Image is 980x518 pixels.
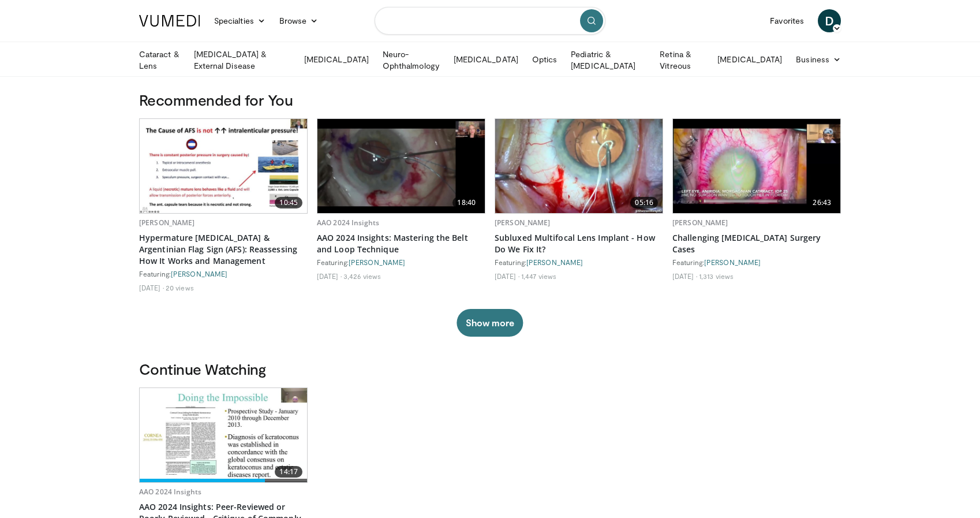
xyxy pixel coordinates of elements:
a: 10:45 [140,119,307,213]
img: 22a3a3a3-03de-4b31-bd81-a17540334f4a.620x360_q85_upscale.jpg [317,119,485,213]
a: Favorites [763,9,811,32]
a: [PERSON_NAME] [495,218,551,228]
li: 1,313 views [699,271,734,281]
a: [MEDICAL_DATA] [447,48,525,71]
li: 20 views [166,283,194,292]
img: 05a6f048-9eed-46a7-93e1-844e43fc910c.620x360_q85_upscale.jpg [673,119,840,213]
a: 14:17 [140,388,307,482]
a: Optics [525,48,564,71]
li: 1,447 views [521,271,556,281]
a: Business [789,48,848,71]
button: Show more [457,309,523,337]
a: Subluxed Multifocal Lens Implant - How Do We Fix It? [495,232,663,255]
li: [DATE] [317,271,342,281]
div: Featuring: [139,269,308,278]
span: 26:43 [808,197,836,208]
a: [PERSON_NAME] [171,270,227,278]
a: 18:40 [317,119,485,213]
a: [MEDICAL_DATA] & External Disease [187,49,297,72]
div: Featuring: [317,258,485,267]
span: 10:45 [275,197,302,208]
input: Search topics, interventions [375,7,605,35]
img: 40c8dcf9-ac14-45af-8571-bda4a5b229bd.620x360_q85_upscale.jpg [140,119,307,213]
li: [DATE] [672,271,697,281]
h3: Continue Watching [139,360,841,378]
a: [PERSON_NAME] [526,258,583,266]
a: [PERSON_NAME] [349,258,405,266]
a: AAO 2024 Insights [139,487,201,497]
a: [PERSON_NAME] [139,218,195,228]
img: 3fc25be6-574f-41c0-96b9-b0d00904b018.620x360_q85_upscale.jpg [495,119,663,213]
li: [DATE] [495,271,519,281]
a: Browse [272,9,326,32]
li: [DATE] [139,283,164,292]
a: 05:16 [495,119,663,213]
a: 26:43 [673,119,840,213]
div: Featuring: [495,258,663,267]
a: Retina & Vitreous [653,49,710,72]
a: [PERSON_NAME] [704,258,761,266]
a: AAO 2024 Insights: Mastering the Belt and Loop Technique [317,232,485,255]
span: 05:16 [630,197,658,208]
a: Challenging [MEDICAL_DATA] Surgery Cases [672,232,841,255]
a: AAO 2024 Insights [317,218,379,228]
span: 14:17 [275,466,302,478]
a: Hypermature [MEDICAL_DATA] & Argentinian Flag Sign (AFS): Reassessing How It Works and Management [139,232,308,267]
span: 18:40 [452,197,480,208]
li: 3,426 views [343,271,381,281]
a: [PERSON_NAME] [672,218,728,228]
a: Specialties [207,9,272,32]
img: 76b97dfa-3baf-4dcd-a24d-0a07666b146b.620x360_q85_upscale.jpg [140,388,307,482]
a: Neuro-Ophthalmology [376,49,447,72]
a: Cataract & Lens [132,49,187,72]
a: [MEDICAL_DATA] [297,48,376,71]
img: VuMedi Logo [139,15,200,27]
a: Pediatric & [MEDICAL_DATA] [564,49,653,72]
div: Featuring: [672,258,841,267]
a: [MEDICAL_DATA] [710,48,789,71]
a: D [818,9,841,32]
h3: Recommended for You [139,91,841,109]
